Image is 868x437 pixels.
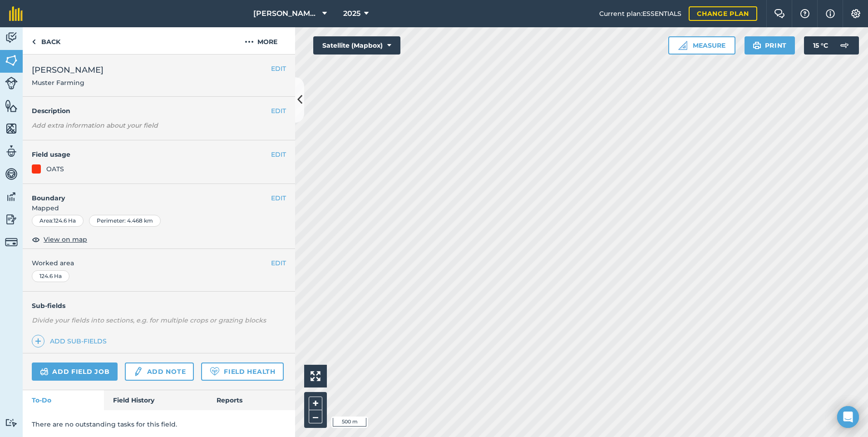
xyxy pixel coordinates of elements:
[5,77,18,89] img: svg+xml;base64,PD94bWwgdmVyc2lvbj0iMS4wIiBlbmNvZGluZz0idXRmLTgiPz4KPCEtLSBHZW5lcmF0b3I6IEFkb2JlIE...
[5,236,18,248] img: svg+xml;base64,PD94bWwgdmVyc2lvbj0iMS4wIiBlbmNvZGluZz0idXRmLTgiPz4KPCEtLSBHZW5lcmF0b3I6IEFkb2JlIE...
[32,121,158,129] em: Add extra information about your field
[309,410,322,423] button: –
[271,106,286,116] button: EDIT
[32,234,87,245] button: View on map
[309,397,322,410] button: +
[271,193,286,203] button: EDIT
[5,122,18,135] img: svg+xml;base64,PHN2ZyB4bWxucz0iaHR0cDovL3d3dy53My5vcmcvMjAwMC9zdmciIHdpZHRoPSI1NiIgaGVpZ2h0PSI2MC...
[40,366,49,377] img: svg+xml;base64,PD94bWwgdmVyc2lvbj0iMS4wIiBlbmNvZGluZz0idXRmLTgiPz4KPCEtLSBHZW5lcmF0b3I6IEFkb2JlIE...
[5,190,18,204] img: svg+xml;base64,PD94bWwgdmVyc2lvbj0iMS4wIiBlbmNvZGluZz0idXRmLTgiPz4KPCEtLSBHZW5lcmF0b3I6IEFkb2JlIE...
[599,9,681,19] span: Current plan : ESSENTIALS
[32,106,286,116] h4: Description
[32,78,104,87] span: Muster Farming
[668,36,735,55] button: Measure
[104,390,207,410] a: Field History
[32,363,118,381] a: Add field job
[23,203,295,213] span: Mapped
[32,149,271,159] h4: Field usage
[5,167,18,181] img: svg+xml;base64,PD94bWwgdmVyc2lvbj0iMS4wIiBlbmNvZGluZz0idXRmLTgiPz4KPCEtLSBHZW5lcmF0b3I6IEFkb2JlIE...
[23,27,69,54] a: Back
[32,258,286,268] span: Worked area
[804,36,859,55] button: 15 °C
[689,6,757,21] a: Change plan
[32,64,104,76] span: [PERSON_NAME]
[44,234,87,244] span: View on map
[35,336,41,347] img: svg+xml;base64,PHN2ZyB4bWxucz0iaHR0cDovL3d3dy53My5vcmcvMjAwMC9zdmciIHdpZHRoPSIxNCIgaGVpZ2h0PSIyNC...
[32,215,84,227] div: Area : 124.6 Ha
[343,8,360,19] span: 2025
[5,31,18,45] img: svg+xml;base64,PD94bWwgdmVyc2lvbj0iMS4wIiBlbmNvZGluZz0idXRmLTgiPz4KPCEtLSBHZW5lcmF0b3I6IEFkb2JlIE...
[837,406,859,428] div: Open Intercom Messenger
[850,9,861,18] img: A cog icon
[32,419,286,429] p: There are no outstanding tasks for this field.
[753,40,761,51] img: svg+xml;base64,PHN2ZyB4bWxucz0iaHR0cDovL3d3dy53My5vcmcvMjAwMC9zdmciIHdpZHRoPSIxOSIgaGVpZ2h0PSIyNC...
[227,27,295,54] button: More
[774,9,785,18] img: Two speech bubbles overlapping with the left bubble in the forefront
[207,390,295,410] a: Reports
[826,8,835,19] img: svg+xml;base64,PHN2ZyB4bWxucz0iaHR0cDovL3d3dy53My5vcmcvMjAwMC9zdmciIHdpZHRoPSIxNyIgaGVpZ2h0PSIxNy...
[271,64,286,74] button: EDIT
[5,418,18,427] img: svg+xml;base64,PD94bWwgdmVyc2lvbj0iMS4wIiBlbmNvZGluZz0idXRmLTgiPz4KPCEtLSBHZW5lcmF0b3I6IEFkb2JlIE...
[23,301,295,311] h4: Sub-fields
[835,36,853,55] img: svg+xml;base64,PD94bWwgdmVyc2lvbj0iMS4wIiBlbmNvZGluZz0idXRmLTgiPz4KPCEtLSBHZW5lcmF0b3I6IEFkb2JlIE...
[125,363,194,381] a: Add note
[745,36,795,55] button: Print
[5,99,18,113] img: svg+xml;base64,PHN2ZyB4bWxucz0iaHR0cDovL3d3dy53My5vcmcvMjAwMC9zdmciIHdpZHRoPSI1NiIgaGVpZ2h0PSI2MC...
[23,390,104,410] a: To-Do
[32,316,266,324] em: Divide your fields into sections, e.g. for multiple crops or grazing blocks
[32,270,69,282] div: 124.6 Ha
[5,54,18,67] img: svg+xml;base64,PHN2ZyB4bWxucz0iaHR0cDovL3d3dy53My5vcmcvMjAwMC9zdmciIHdpZHRoPSI1NiIgaGVpZ2h0PSI2MC...
[311,371,321,381] img: Four arrows, one pointing top left, one top right, one bottom right and the last bottom left
[5,144,18,158] img: svg+xml;base64,PD94bWwgdmVyc2lvbj0iMS4wIiBlbmNvZGluZz0idXRmLTgiPz4KPCEtLSBHZW5lcmF0b3I6IEFkb2JlIE...
[271,258,286,268] button: EDIT
[133,366,143,377] img: svg+xml;base64,PD94bWwgdmVyc2lvbj0iMS4wIiBlbmNvZGluZz0idXRmLTgiPz4KPCEtLSBHZW5lcmF0b3I6IEFkb2JlIE...
[32,234,40,245] img: svg+xml;base64,PHN2ZyB4bWxucz0iaHR0cDovL3d3dy53My5vcmcvMjAwMC9zdmciIHdpZHRoPSIxOCIgaGVpZ2h0PSIyNC...
[46,164,64,174] div: OATS
[799,9,810,18] img: A question mark icon
[245,36,254,47] img: svg+xml;base64,PHN2ZyB4bWxucz0iaHR0cDovL3d3dy53My5vcmcvMjAwMC9zdmciIHdpZHRoPSIyMCIgaGVpZ2h0PSIyNC...
[32,36,36,47] img: svg+xml;base64,PHN2ZyB4bWxucz0iaHR0cDovL3d3dy53My5vcmcvMjAwMC9zdmciIHdpZHRoPSI5IiBoZWlnaHQ9IjI0Ii...
[201,363,283,381] a: Field Health
[32,335,110,348] a: Add sub-fields
[813,36,828,55] span: 15 ° C
[271,149,286,159] button: EDIT
[253,8,319,19] span: [PERSON_NAME] ASAHI PADDOCKS
[89,215,161,227] div: Perimeter : 4.468 km
[5,213,18,226] img: svg+xml;base64,PD94bWwgdmVyc2lvbj0iMS4wIiBlbmNvZGluZz0idXRmLTgiPz4KPCEtLSBHZW5lcmF0b3I6IEFkb2JlIE...
[9,6,23,21] img: fieldmargin Logo
[23,184,271,203] h4: Boundary
[678,41,687,50] img: Ruler icon
[313,36,400,55] button: Satellite (Mapbox)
